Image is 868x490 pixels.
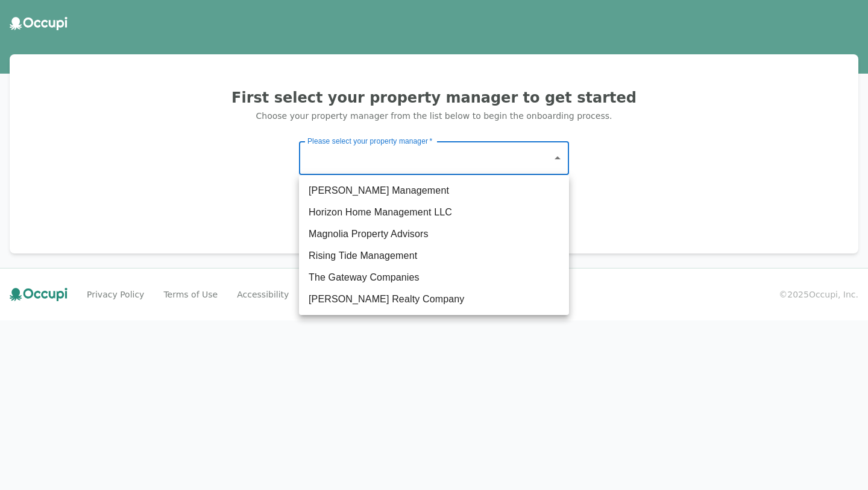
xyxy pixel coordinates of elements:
[299,288,569,310] li: [PERSON_NAME] Realty Company
[299,223,569,245] li: Magnolia Property Advisors
[299,245,569,267] li: Rising Tide Management
[299,267,569,288] li: The Gateway Companies
[299,202,569,223] li: Horizon Home Management LLC
[299,180,569,202] li: [PERSON_NAME] Management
